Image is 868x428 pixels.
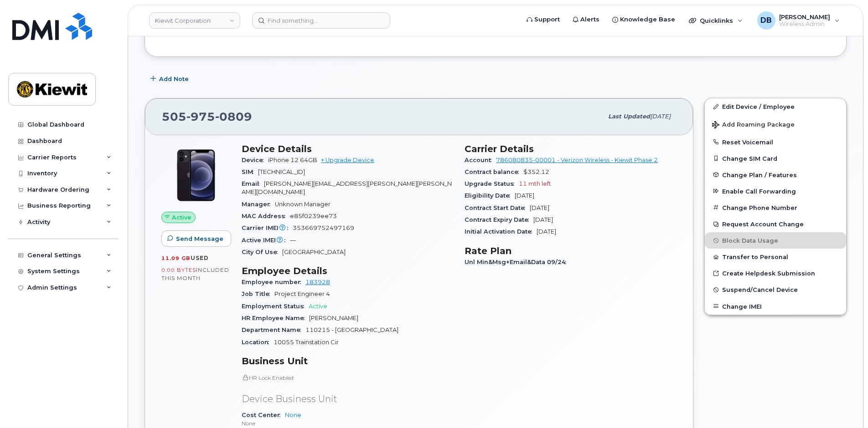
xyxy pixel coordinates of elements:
a: None [285,412,301,418]
span: [GEOGRAPHIC_DATA] [282,249,346,255]
span: Eligibility Date [465,192,515,199]
button: Transfer to Personal [705,249,846,265]
span: Active IMEI [242,237,290,244]
span: Contract Expiry Date [465,216,533,223]
span: Upgrade Status [465,180,519,187]
a: Alerts [566,10,606,29]
a: 786080835-00001 - Verizon Wireless - Kiewit Phase 2 [496,157,658,163]
button: Request Account Change [705,216,846,232]
span: Knowledge Base [620,15,675,24]
a: Knowledge Base [606,10,682,29]
span: Suspend/Cancel Device [722,286,798,293]
iframe: Messenger Launcher [828,388,861,421]
span: 975 [186,110,215,123]
span: 11.09 GB [161,255,191,261]
span: [TECHNICAL_ID] [258,168,305,175]
span: Employment Status [242,303,309,310]
span: Send Message [176,234,223,243]
span: [DATE] [530,204,549,211]
span: [PERSON_NAME] [309,315,358,321]
span: — [290,237,296,244]
h3: Rate Plan [465,245,677,256]
div: Quicklinks [682,11,749,30]
span: 0809 [215,110,252,123]
p: Device Business Unit [242,392,454,406]
span: Location [242,339,274,346]
span: Initial Activation Date [465,228,537,235]
p: None [242,419,454,427]
span: MAC Address [242,213,290,219]
span: Enable Call Forwarding [722,188,796,194]
span: Carrier IMEI [242,224,293,231]
h3: Device Details [242,143,454,154]
button: Send Message [161,230,231,247]
span: 11 mth left [519,180,551,187]
a: Kiewit Corporation [149,12,240,29]
button: Change IMEI [705,298,846,315]
div: Daniel Buffington [751,11,846,30]
p: HR Lock Enabled [242,374,454,382]
span: Alerts [580,15,599,24]
span: [PERSON_NAME][EMAIL_ADDRESS][PERSON_NAME][PERSON_NAME][DOMAIN_NAME] [242,180,452,195]
span: Device [242,157,268,163]
span: Unknown Manager [275,201,331,208]
span: [DATE] [533,216,553,223]
button: Enable Call Forwarding [705,183,846,199]
img: iPhone_12.jpg [169,148,223,203]
span: Project Engineer 4 [274,290,330,297]
span: DB [760,15,772,26]
span: Department Name [242,326,305,333]
span: 0.00 Bytes [161,267,196,273]
span: Change Plan / Features [722,171,797,178]
h3: Business Unit [242,356,454,367]
span: Account [465,157,496,163]
a: Create Helpdesk Submission [705,265,846,281]
span: Active [172,213,191,222]
span: [DATE] [537,228,556,235]
span: Cost Center [242,412,285,418]
span: 10055 Trainstation Cir [274,339,339,346]
span: [PERSON_NAME] [779,13,830,20]
span: Manager [242,201,275,208]
button: Reset Voicemail [705,134,846,150]
button: Change SIM Card [705,150,846,167]
span: included this month [161,266,229,281]
button: Change Plan / Features [705,167,846,183]
span: [DATE] [650,113,671,120]
span: [DATE] [515,192,534,199]
span: Job Title [242,290,274,297]
span: e85f0239ee73 [290,213,337,219]
span: Support [534,15,560,24]
button: Add Roaming Package [705,115,846,133]
button: Add Note [145,71,196,87]
input: Find something... [252,12,390,29]
span: iPhone 12 64GB [268,157,317,163]
span: Add Note [159,75,189,83]
span: Unl Min&Msg+Email&Data 09/24 [465,259,571,265]
span: 110215 - [GEOGRAPHIC_DATA] [305,326,398,333]
button: Block Data Usage [705,232,846,249]
span: Email [242,180,264,187]
a: + Upgrade Device [321,157,374,163]
button: Change Phone Number [705,199,846,216]
span: 505 [162,110,252,123]
span: Last updated [608,113,650,120]
span: used [191,255,209,261]
span: $352.12 [523,168,549,175]
span: HR Employee Name [242,315,309,321]
span: Quicklinks [700,17,733,24]
a: Support [520,10,566,29]
span: Employee number [242,279,305,285]
span: Contract balance [465,168,523,175]
span: Active [309,303,327,310]
button: Suspend/Cancel Device [705,281,846,298]
span: City Of Use [242,249,282,255]
h3: Employee Details [242,265,454,276]
a: Edit Device / Employee [705,98,846,115]
h3: Carrier Details [465,143,677,154]
span: Add Roaming Package [712,121,795,130]
span: Contract Start Date [465,204,530,211]
span: Wireless Admin [779,20,830,28]
span: SIM [242,168,258,175]
a: 183928 [305,279,330,285]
